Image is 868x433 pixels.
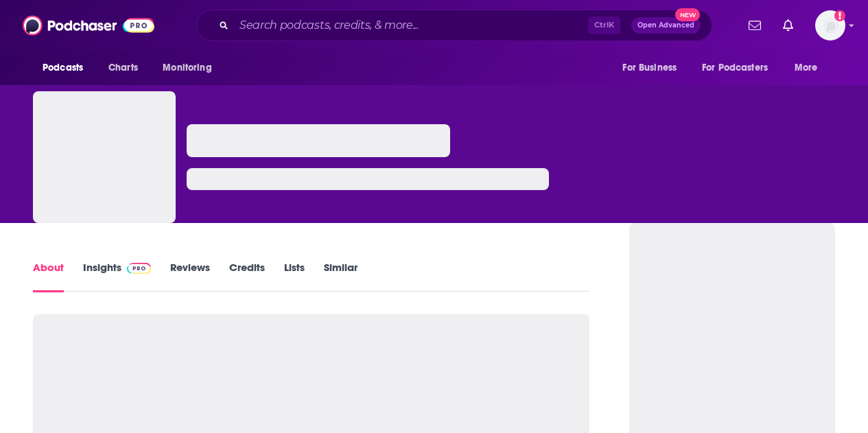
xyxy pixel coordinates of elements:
button: open menu [33,55,101,81]
span: Podcasts [43,58,83,78]
a: Charts [99,55,146,81]
span: For Business [622,58,677,78]
a: Similar [324,261,357,292]
button: open menu [693,55,788,81]
a: Show notifications dropdown [777,14,799,37]
span: More [795,58,818,78]
span: Open Advanced [637,22,694,29]
span: Charts [108,58,138,78]
svg: Add a profile image [834,10,845,21]
a: Credits [229,261,265,292]
a: InsightsPodchaser Pro [83,261,151,292]
a: Show notifications dropdown [743,14,766,37]
span: New [675,8,700,21]
button: open menu [785,55,835,81]
div: Search podcasts, credits, & more... [196,10,712,41]
img: User Profile [815,10,845,40]
a: Lists [284,261,305,292]
a: Reviews [170,261,210,292]
a: About [33,261,64,292]
img: Podchaser Pro [127,263,151,274]
button: open menu [613,55,694,81]
button: open menu [153,55,229,81]
span: Monitoring [163,58,211,78]
span: Ctrl K [588,16,620,34]
span: For Podcasters [702,58,768,78]
img: Podchaser - Follow, Share and Rate Podcasts [23,12,154,38]
button: Show profile menu [815,10,845,40]
button: Open AdvancedNew [631,17,701,34]
input: Search podcasts, credits, & more... [234,14,588,36]
span: Logged in as BrunswickDigital [815,10,845,40]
